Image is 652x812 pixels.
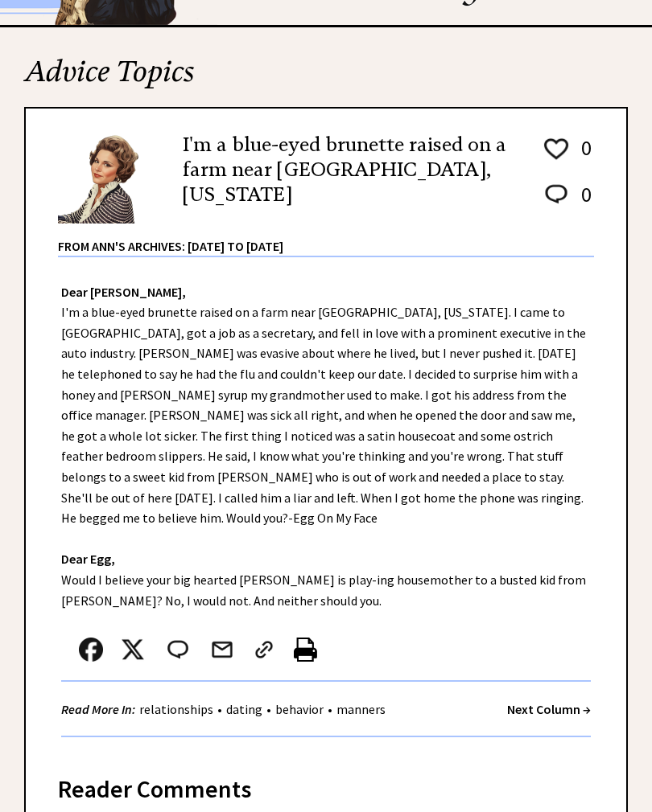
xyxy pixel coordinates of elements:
[183,133,518,208] h2: I'm a blue-eyed brunette raised on a farm near [GEOGRAPHIC_DATA], [US_STATE]
[61,699,390,720] div: • • •
[58,225,594,256] div: From Ann's Archives: [DATE] to [DATE]
[573,134,592,179] td: 0
[79,638,103,662] img: facebook.png
[332,701,390,717] a: manners
[507,701,591,717] a: Next Column →
[135,701,217,717] a: relationships
[61,284,186,300] strong: Dear [PERSON_NAME],
[61,701,135,717] strong: Read More In:
[58,133,159,224] img: Ann6%20v2%20small.png
[164,638,192,662] img: message_round%202.png
[210,638,234,662] img: mail.png
[542,135,571,163] img: heart_outline%201.png
[252,638,276,662] img: link_02.png
[61,551,115,567] strong: Dear Egg,
[121,638,145,662] img: x_small.png
[58,772,594,798] div: Reader Comments
[271,701,328,717] a: behavior
[26,257,626,754] div: I'm a blue-eyed brunette raised on a farm near [GEOGRAPHIC_DATA], [US_STATE]. I came to [GEOGRAPH...
[573,181,592,224] td: 0
[222,701,266,717] a: dating
[24,52,628,107] h2: Advice Topics
[294,638,317,662] img: printer%20icon.png
[542,182,571,207] img: message_round%202.png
